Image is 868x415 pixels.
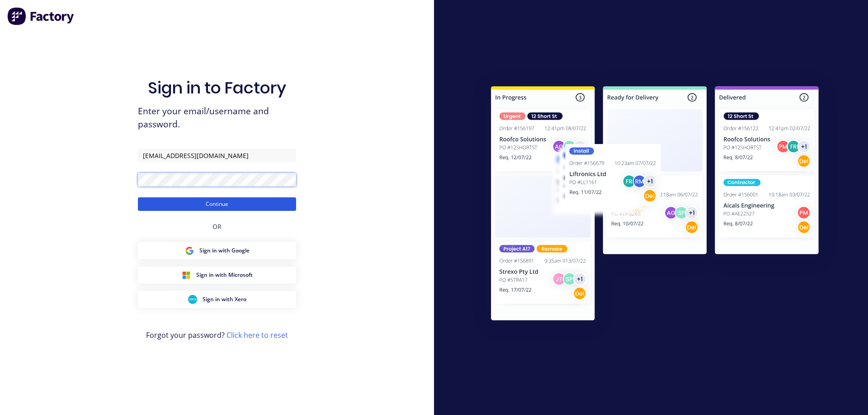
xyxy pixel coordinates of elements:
[196,271,253,279] span: Sign in with Microsoft
[226,330,288,340] a: Click here to reset
[7,7,75,25] img: Factory
[471,68,839,342] img: Sign in
[138,242,296,259] button: Google Sign inSign in with Google
[188,295,197,304] img: Xero Sign in
[182,270,191,280] img: Microsoft Sign in
[203,295,246,303] span: Sign in with Xero
[138,266,296,284] button: Microsoft Sign inSign in with Microsoft
[212,211,222,242] div: OR
[199,247,250,255] span: Sign in with Google
[185,246,194,255] img: Google Sign in
[146,330,288,340] span: Forgot your password?
[138,105,296,131] span: Enter your email/username and password.
[138,197,296,211] button: Continue
[148,78,286,98] h1: Sign in to Factory
[138,291,296,308] button: Xero Sign inSign in with Xero
[138,149,296,162] input: Email/Username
